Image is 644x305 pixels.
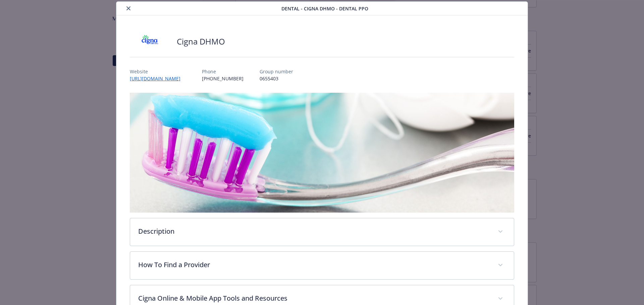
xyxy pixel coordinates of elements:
[281,5,368,12] span: Dental - Cigna DHMO - Dental PPO
[202,68,244,75] p: Phone
[130,218,514,246] div: Description
[130,75,186,82] a: [URL][DOMAIN_NAME]
[138,260,490,270] p: How To Find a Provider
[138,226,490,236] p: Description
[130,93,515,213] img: banner
[260,68,293,75] p: Group number
[130,252,514,279] div: How To Find a Provider
[130,68,186,75] p: Website
[124,4,132,12] button: close
[202,75,244,82] p: [PHONE_NUMBER]
[177,36,225,47] h2: Cigna DHMO
[130,31,170,52] img: CIGNA
[138,293,490,303] p: Cigna Online & Mobile App Tools and Resources
[260,75,293,82] p: 0655403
